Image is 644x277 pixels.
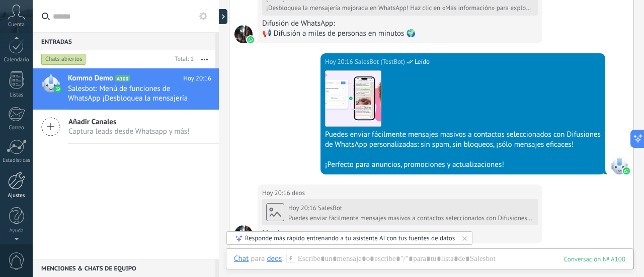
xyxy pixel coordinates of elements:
span: Leído [415,57,430,67]
span: SalesBot [318,204,342,212]
div: Hoy 20:16 [262,188,292,198]
div: Ayuda [2,228,31,234]
div: Puedes enviar fácilmente mensajes masivos a contactos seleccionados con Difusiones de WhatsApp pe... [288,214,534,222]
div: Listas [2,92,31,99]
span: deos [234,225,253,243]
div: Correo [2,125,31,131]
span: : [282,254,283,264]
span: para [251,254,265,264]
div: Responde más rápido entrenando a tu asistente AI con tus fuentes de datos [245,234,455,242]
div: ¡Desbloquea la mensajería mejorada en WhatsApp! Haz clic en «Más información» para explorar las f... [266,4,531,12]
span: Cuenta [8,22,25,28]
div: Difusión de WhatsApp: [262,19,538,29]
img: waba.svg [623,167,630,174]
div: Mostrar [217,9,227,24]
div: Menciones & Chats de equipo [33,259,215,277]
div: Chats abiertos [41,53,86,65]
div: 📢 Difusión a miles de personas en minutos 🌍 [262,29,538,39]
div: Entradas [33,32,215,50]
span: Salesbot: Menú de funciones de WhatsApp ¡Desbloquea la mensajería mejorada en WhatsApp! Haz clic ... [68,84,192,103]
div: deos [267,254,282,263]
span: Kommo Demo [68,73,113,83]
span: deos [234,25,253,43]
span: Hoy 20:16 [183,73,211,83]
img: waba.svg [247,36,254,43]
div: 100 [564,255,625,263]
div: Hoy 20:16 [288,204,318,212]
span: SalesBot [610,156,628,174]
div: Calendario [2,57,31,63]
div: Total: 1 [171,54,194,64]
span: Añadir Canales [68,117,190,127]
span: A100 [115,75,130,81]
img: fe247ae3-6c54-4758-9548-83f34e1a6578 [326,71,381,126]
div: Puedes enviar fácilmente mensajes masivos a contactos seleccionados con Difusiones de WhatsApp pe... [325,130,601,150]
div: ¡Perfecto para anuncios, promociones y actualizaciones! [325,160,601,170]
div: Ajustes [2,193,31,199]
img: waba.svg [54,85,61,93]
div: Menú [262,228,538,238]
a: Kommo Demo A100 Hoy 20:16 Salesbot: Menú de funciones de WhatsApp ¡Desbloquea la mensajería mejor... [33,68,219,110]
span: deos [292,188,305,198]
span: SalesBot (TestBot) [355,57,405,67]
div: Estadísticas [2,157,31,164]
div: Hoy 20:16 [325,57,355,67]
span: Captura leads desde Whatsapp y más! [68,127,190,136]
